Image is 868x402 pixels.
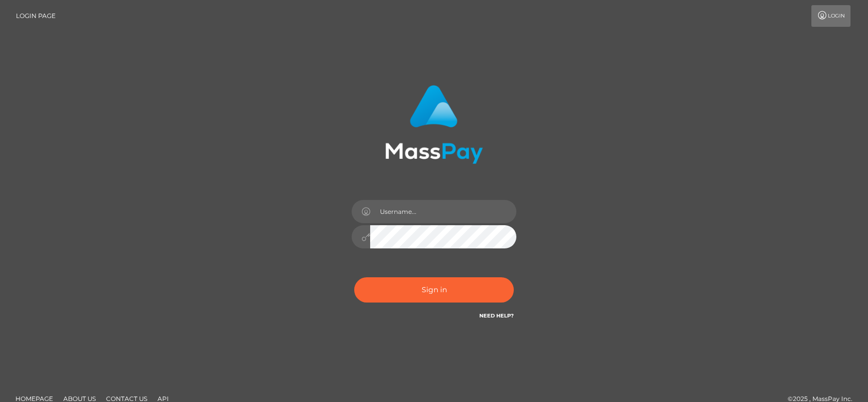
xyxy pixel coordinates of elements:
a: Need Help? [479,312,514,319]
button: Sign in [354,277,514,303]
input: Username... [370,200,516,223]
img: MassPay Login [385,85,483,164]
a: Login [811,5,850,27]
a: Login Page [16,5,56,27]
